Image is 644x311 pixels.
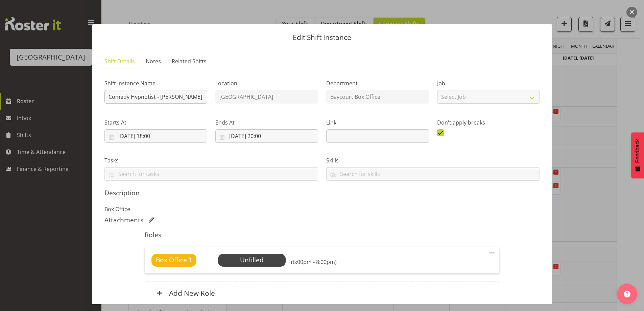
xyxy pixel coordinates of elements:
[291,259,337,265] h6: (6:00pm - 8:00pm)
[145,231,499,239] h5: Roles
[215,129,318,143] input: Click to select...
[215,79,318,87] label: Location
[215,118,318,127] label: Ends At
[169,289,215,297] h6: Add New Role
[99,34,545,41] p: Edit Shift Instance
[156,255,192,265] span: Box Office 1
[635,139,641,163] span: Feedback
[240,255,264,264] span: Unfilled
[104,216,143,224] h5: Attachments
[326,79,429,87] label: Department
[437,79,540,87] label: Job
[104,118,207,127] label: Starts At
[624,291,630,297] img: help-xxl-2.png
[104,57,135,65] span: Shift Details
[631,132,644,178] button: Feedback - Show survey
[104,129,207,143] input: Click to select...
[172,57,207,65] span: Related Shifts
[105,169,318,179] input: Search for tasks
[104,90,207,104] input: Shift Instance Name
[437,118,540,127] label: Don't apply breaks
[104,205,540,213] p: Box Office
[326,156,540,164] label: Skills
[146,57,161,65] span: Notes
[326,118,429,127] label: Link
[327,169,540,179] input: Search for skills
[104,156,318,164] label: Tasks
[104,189,540,197] h5: Description
[104,79,207,87] label: Shift Instance Name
